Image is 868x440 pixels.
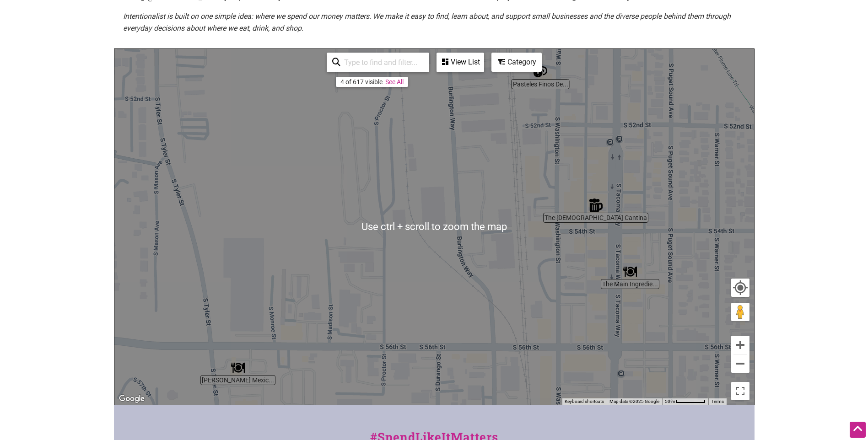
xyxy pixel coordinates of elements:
[565,398,604,405] button: Keyboard shortcuts
[327,53,429,72] div: Type to search and filter
[340,54,424,71] input: Type to find and filter...
[711,399,724,404] a: Terms
[731,336,749,354] button: Zoom in
[117,393,147,405] img: Google
[340,78,383,86] div: 4 of 617 visible
[731,279,749,297] button: Your Location
[437,54,483,71] div: View List
[534,65,547,79] div: Pasteles Finos Del Angel
[731,354,749,373] button: Zoom out
[123,12,731,32] em: Intentionalist is built on one simple idea: where we spend our money matters. We make it easy to ...
[665,399,675,404] span: 50 m
[623,265,637,279] div: The Main Ingredient Pizzeria
[385,78,404,86] a: See All
[662,398,708,405] button: Map Scale: 50 m per 62 pixels
[731,382,749,400] button: Toggle fullscreen view
[850,422,866,438] div: Scroll Back to Top
[231,361,245,375] div: Moctezuma's Mexican Restaurant & Tequila Bar
[117,393,147,405] a: Open this area in Google Maps (opens a new window)
[492,54,541,71] div: Category
[609,399,659,404] span: Map data ©2025 Google
[731,303,749,321] button: Drag Pegman onto the map to open Street View
[437,53,484,72] div: See a list of the visible businesses
[491,53,542,72] div: Filter by category
[589,199,603,212] div: The Church Cantina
